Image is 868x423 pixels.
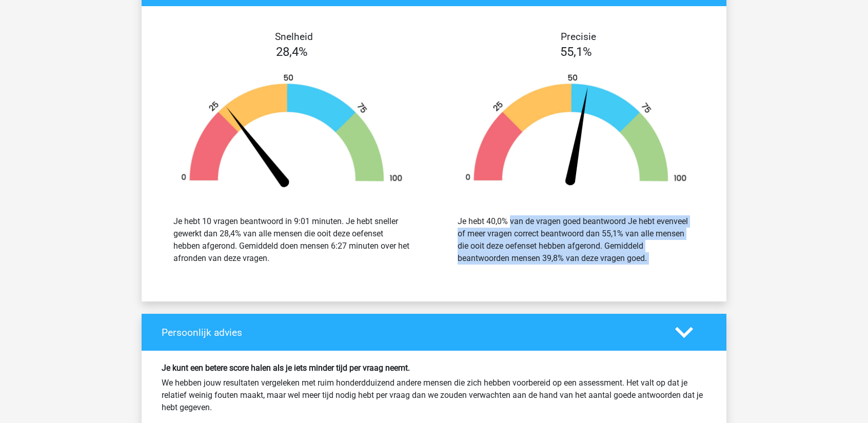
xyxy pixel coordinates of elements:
h4: Snelheid [162,31,426,43]
h4: Persoonlijk advies [162,327,660,338]
span: 55,1% [560,45,592,59]
img: 55.29014c7fce35.png [449,73,703,191]
span: 28,4% [276,45,308,59]
div: Je hebt 40,0% van de vragen goed beantwoord Je hebt evenveel of meer vragen correct beantwoord da... [458,215,695,265]
img: 28.7d4f644ce88e.png [165,73,419,191]
h6: Je kunt een betere score halen als je iets minder tijd per vraag neemt. [162,363,706,373]
div: Je hebt 10 vragen beantwoord in 9:01 minuten. Je hebt sneller gewerkt dan 28,4% van alle mensen d... [173,215,410,265]
h4: Precisie [446,31,711,43]
p: We hebben jouw resultaten vergeleken met ruim honderdduizend andere mensen die zich hebben voorbe... [162,377,706,414]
